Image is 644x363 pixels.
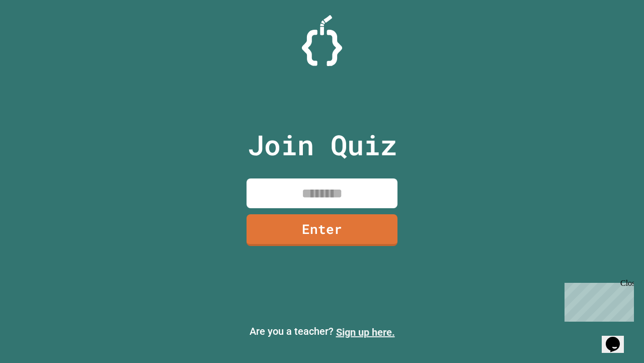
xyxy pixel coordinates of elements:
p: Are you a teacher? [8,324,636,340]
a: Sign up here. [336,326,395,338]
img: Logo.svg [302,15,342,66]
div: Chat with us now!Close [4,4,69,64]
a: Enter [247,214,397,246]
iframe: chat widget [560,279,634,322]
p: Join Quiz [248,124,397,166]
iframe: chat widget [602,323,634,353]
